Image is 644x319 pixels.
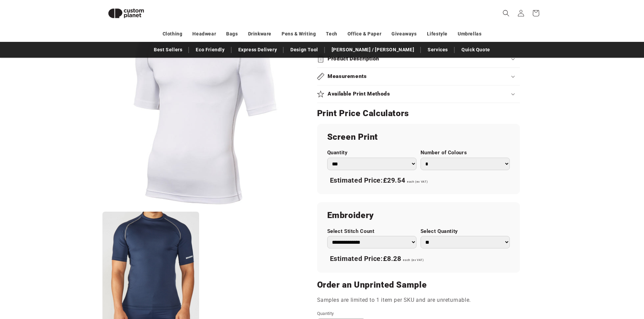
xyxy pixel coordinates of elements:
[248,28,271,40] a: Drinkware
[328,90,390,98] h2: Available Print Methods
[317,50,520,68] summary: Product Description
[317,310,466,317] label: Quantity
[383,176,405,184] span: £29.54
[150,44,186,56] a: Best Sellers
[403,258,424,262] span: each (ex VAT)
[348,28,381,40] a: Office & Paper
[328,73,367,80] h2: Measurements
[391,28,416,40] a: Giveaways
[421,150,510,156] label: Number of Colours
[235,44,281,56] a: Express Delivery
[327,210,510,221] h2: Embroidery
[317,280,520,290] h2: Order an Unprinted Sample
[531,246,644,319] iframe: Chat Widget
[317,108,520,119] h2: Print Price Calculators
[163,28,183,40] a: Clothing
[327,252,510,266] div: Estimated Price:
[458,44,494,56] a: Quick Quote
[287,44,321,56] a: Design Tool
[102,3,150,24] img: Custom Planet
[317,85,520,103] summary: Available Print Methods
[327,150,416,156] label: Quantity
[226,28,238,40] a: Bags
[421,228,510,235] label: Select Quantity
[192,44,228,56] a: Eco Friendly
[327,228,416,235] label: Select Stitch Count
[317,68,520,85] summary: Measurements
[407,180,428,183] span: each (ex VAT)
[383,255,401,263] span: £8.28
[328,44,418,56] a: [PERSON_NAME] / [PERSON_NAME]
[427,28,448,40] a: Lifestyle
[282,28,316,40] a: Pens & Writing
[326,28,337,40] a: Tech
[424,44,451,56] a: Services
[317,295,520,305] p: Samples are limited to 1 item per SKU and are unreturnable.
[458,28,481,40] a: Umbrellas
[327,174,510,188] div: Estimated Price:
[328,55,379,62] h2: Product Description
[499,6,514,21] summary: Search
[192,28,216,40] a: Headwear
[327,132,510,142] h2: Screen Print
